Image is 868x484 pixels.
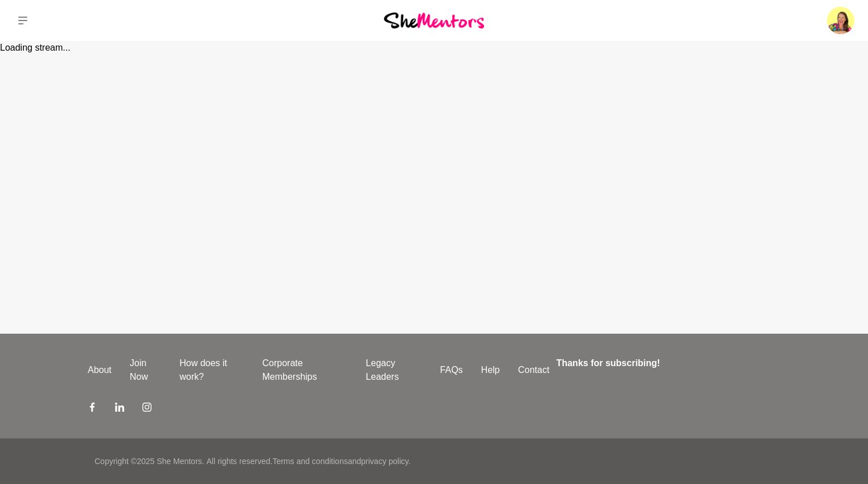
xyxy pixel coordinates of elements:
[88,402,97,416] a: Facebook
[472,363,509,377] a: Help
[509,363,559,377] a: Contact
[115,402,124,416] a: LinkedIn
[431,363,472,377] a: FAQs
[272,457,347,466] a: Terms and conditions
[357,356,431,384] a: Legacy Leaders
[121,356,170,384] a: Join Now
[556,356,773,370] h4: Thanks for subscribing!
[142,402,152,416] a: Instagram
[95,456,204,467] p: Copyright © 2025 She Mentors .
[827,7,854,34] img: Roslyn Thompson
[79,363,121,377] a: About
[206,456,410,467] p: All rights reserved. and .
[384,13,484,28] img: She Mentors Logo
[170,356,253,384] a: How does it work?
[253,356,357,384] a: Corporate Memberships
[361,457,408,466] a: privacy policy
